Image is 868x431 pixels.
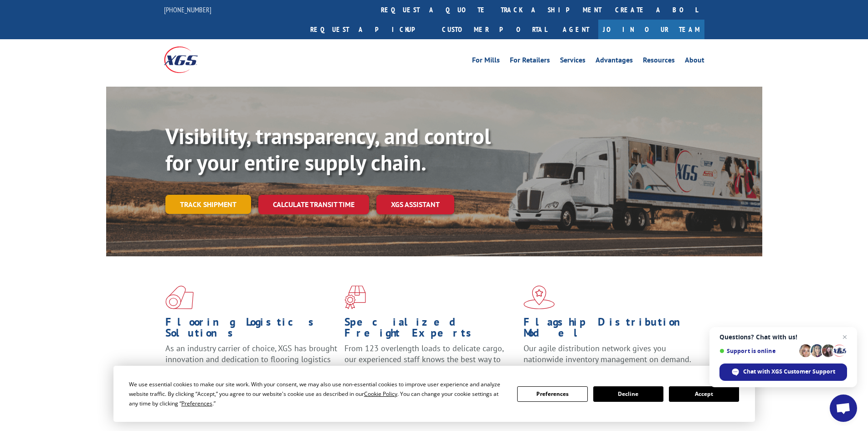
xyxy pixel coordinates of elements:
img: xgs-icon-total-supply-chain-intelligence-red [165,286,194,309]
a: Join Our Team [598,20,704,39]
a: [PHONE_NUMBER] [164,5,211,14]
p: From 123 overlength loads to delicate cargo, our experienced staff knows the best way to move you... [344,343,517,384]
h1: Flagship Distribution Model [524,317,696,343]
a: For Retailers [510,57,550,67]
a: Agent [554,20,598,39]
a: Open chat [830,395,857,422]
span: Our agile distribution network gives you nationwide inventory management on demand. [524,343,691,364]
a: Calculate transit time [258,195,369,214]
h1: Specialized Freight Experts [344,317,517,343]
button: Accept [669,386,739,402]
a: Services [560,57,586,67]
span: Chat with XGS Customer Support [719,363,847,381]
span: Questions? Chat with us! [719,333,847,341]
span: Chat with XGS Customer Support [743,368,835,376]
a: For Mills [472,57,500,67]
button: Decline [593,386,663,402]
div: We use essential cookies to make our site work. With your consent, we may also use non-essential ... [129,379,506,408]
a: XGS ASSISTANT [376,195,454,214]
span: As an industry carrier of choice, XGS has brought innovation and dedication to flooring logistics... [165,343,337,375]
a: About [685,57,704,67]
b: Visibility, transparency, and control for your entire supply chain. [165,122,491,177]
a: Advantages [596,57,633,67]
img: xgs-icon-focused-on-flooring-red [344,286,366,309]
h1: Flooring Logistics Solutions [165,317,338,343]
a: Request a pickup [303,20,435,39]
div: Cookie Consent Prompt [113,366,755,422]
a: Track shipment [165,195,251,214]
a: Customer Portal [435,20,554,39]
span: Cookie Policy [364,390,397,398]
a: Resources [643,57,675,67]
button: Preferences [517,386,587,402]
img: xgs-icon-flagship-distribution-model-red [524,286,555,309]
span: Support is online [719,348,796,354]
span: Preferences [181,400,212,407]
